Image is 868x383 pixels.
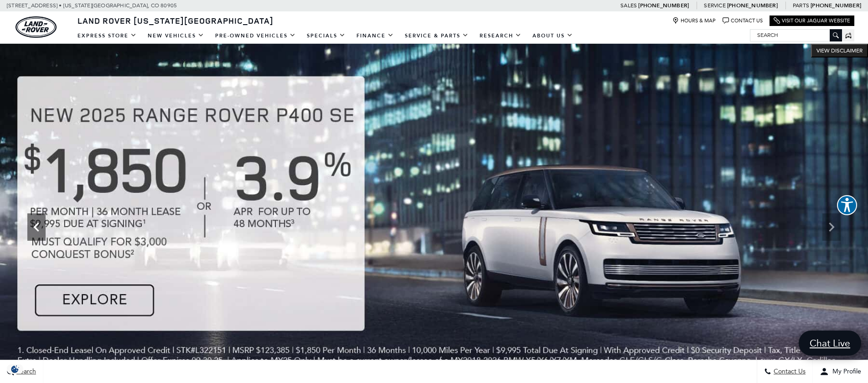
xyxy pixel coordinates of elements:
[793,2,809,9] span: Parts
[527,28,579,44] a: About Us
[474,28,527,44] a: Research
[72,28,579,44] nav: Main Navigation
[351,28,399,44] a: Finance
[72,15,279,26] a: Land Rover [US_STATE][GEOGRAPHIC_DATA]
[829,368,861,376] span: My Profile
[816,47,863,54] span: VIEW DISCLAIMER
[822,213,841,241] div: Next
[27,213,46,241] div: Previous
[805,337,855,349] span: Chat Live
[5,364,26,374] section: Click to Open Cookie Consent Modal
[704,2,725,9] span: Service
[210,28,301,44] a: Pre-Owned Vehicles
[72,28,142,44] a: EXPRESS STORE
[638,2,689,9] a: [PHONE_NUMBER]
[620,2,637,9] span: Sales
[15,16,57,38] img: Land Rover
[399,28,474,44] a: Service & Parts
[813,360,868,383] button: Open user profile menu
[77,15,274,26] span: Land Rover [US_STATE][GEOGRAPHIC_DATA]
[837,195,857,215] button: Explore your accessibility options
[799,331,861,356] a: Chat Live
[727,2,778,9] a: [PHONE_NUMBER]
[672,17,716,24] a: Hours & Map
[771,368,806,376] span: Contact Us
[142,28,210,44] a: New Vehicles
[837,195,857,217] aside: Accessibility Help Desk
[5,364,26,374] img: Opt-Out Icon
[7,2,177,9] a: [STREET_ADDRESS] • [US_STATE][GEOGRAPHIC_DATA], CO 80905
[15,16,57,38] a: land-rover
[811,44,868,57] button: VIEW DISCLAIMER
[750,30,842,41] input: Search
[811,2,861,9] a: [PHONE_NUMBER]
[774,17,850,24] a: Visit Our Jaguar Website
[301,28,351,44] a: Specials
[723,17,763,24] a: Contact Us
